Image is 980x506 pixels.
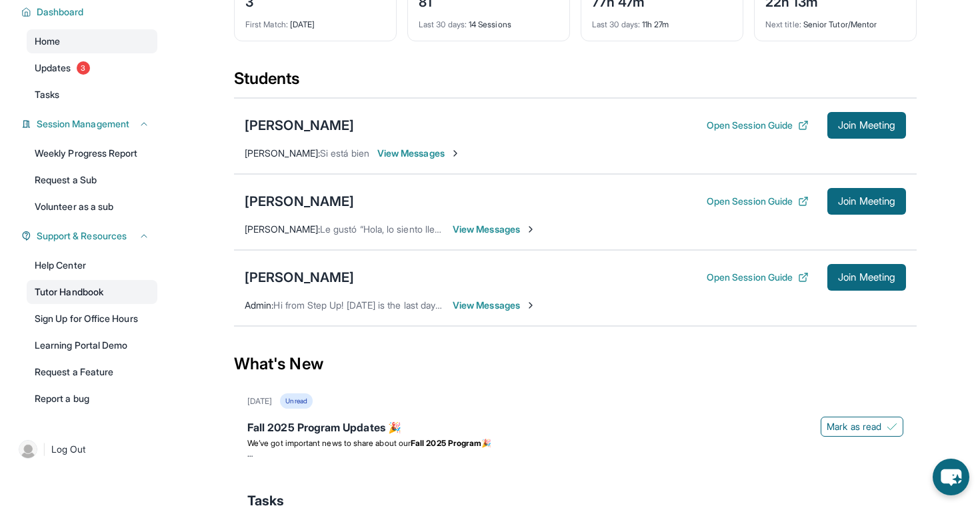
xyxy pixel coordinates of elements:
[27,168,157,192] a: Request a Sub
[27,56,157,80] a: Updates3
[19,440,37,459] img: user-img
[707,119,809,132] button: Open Session Guide
[234,68,917,97] div: Students
[320,147,369,159] span: Si está bien
[234,335,917,393] div: What's New
[707,195,809,208] button: Open Session Guide
[245,116,354,135] div: [PERSON_NAME]
[245,147,320,159] span: [PERSON_NAME] :
[245,11,385,30] div: [DATE]
[245,299,273,311] span: Admin :
[887,421,897,432] img: Mark as read
[453,223,536,236] span: View Messages
[419,19,467,29] span: Last 30 days :
[245,268,354,287] div: [PERSON_NAME]
[592,11,732,30] div: 11h 27m
[27,29,157,53] a: Home
[838,197,895,205] span: Join Meeting
[37,229,127,243] span: Support & Resources
[707,271,809,284] button: Open Session Guide
[827,188,906,215] button: Join Meeting
[247,396,272,407] div: [DATE]
[27,280,157,304] a: Tutor Handbook
[37,117,129,131] span: Session Management
[765,19,801,29] span: Next title :
[453,299,536,312] span: View Messages
[245,223,320,235] span: [PERSON_NAME] :
[450,148,461,159] img: Chevron-Right
[35,88,59,101] span: Tasks
[27,83,157,107] a: Tasks
[31,117,149,131] button: Session Management
[827,112,906,139] button: Join Meeting
[245,192,354,211] div: [PERSON_NAME]
[411,438,481,448] strong: Fall 2025 Program
[51,443,86,456] span: Log Out
[37,5,84,19] span: Dashboard
[838,273,895,281] span: Join Meeting
[27,333,157,357] a: Learning Portal Demo
[247,419,903,438] div: Fall 2025 Program Updates 🎉
[280,393,312,409] div: Unread
[481,438,491,448] span: 🎉
[77,61,90,75] span: 3
[27,307,157,331] a: Sign Up for Office Hours
[31,5,149,19] button: Dashboard
[765,11,905,30] div: Senior Tutor/Mentor
[27,387,157,411] a: Report a bug
[821,417,903,437] button: Mark as read
[525,300,536,311] img: Chevron-Right
[27,253,157,277] a: Help Center
[35,35,60,48] span: Home
[27,141,157,165] a: Weekly Progress Report
[838,121,895,129] span: Join Meeting
[827,264,906,291] button: Join Meeting
[35,61,71,75] span: Updates
[320,223,577,235] span: Le gustó “Hola, lo siento llegaré un poco tarde, mi Wi-Fi se…”
[592,19,640,29] span: Last 30 days :
[31,229,149,243] button: Support & Resources
[933,459,969,495] button: chat-button
[827,420,881,433] span: Mark as read
[27,360,157,384] a: Request a Feature
[27,195,157,219] a: Volunteer as a sub
[377,147,461,160] span: View Messages
[247,438,411,448] span: We’ve got important news to share about our
[419,11,559,30] div: 14 Sessions
[245,19,288,29] span: First Match :
[525,224,536,235] img: Chevron-Right
[13,435,157,464] a: |Log Out
[43,441,46,457] span: |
